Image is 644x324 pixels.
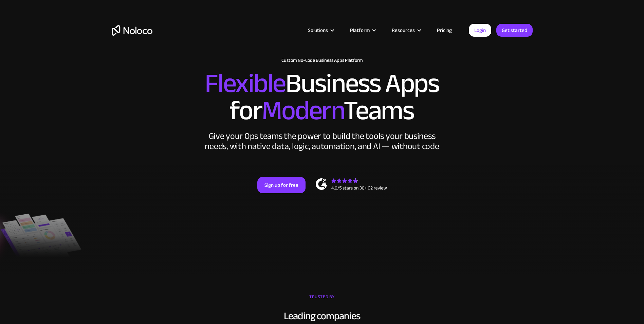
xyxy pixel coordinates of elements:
div: Platform [342,26,383,35]
div: Solutions [299,26,342,35]
span: Flexible [205,58,286,109]
div: Give your Ops teams the power to build the tools your business needs, with native data, logic, au... [203,131,441,151]
a: home [112,25,152,36]
div: Resources [392,26,415,35]
a: Pricing [428,26,460,35]
span: Modern [262,85,344,136]
div: Resources [383,26,428,35]
div: Platform [350,26,370,35]
a: Get started [496,24,533,37]
div: Solutions [308,26,328,35]
a: Login [469,24,491,37]
a: Sign up for free [257,177,306,193]
h2: Business Apps for Teams [112,70,533,124]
